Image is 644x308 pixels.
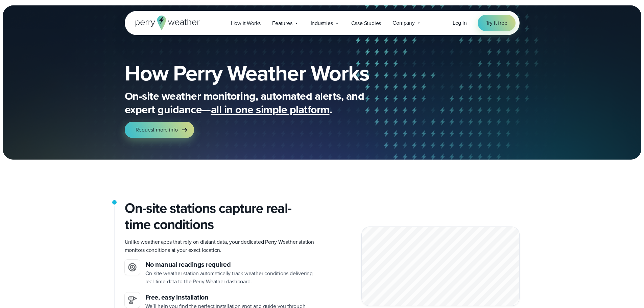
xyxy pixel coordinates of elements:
[231,19,261,27] span: How it Works
[392,19,415,27] span: Company
[211,101,330,118] span: all in one simple platform
[351,19,381,27] span: Case Studies
[311,19,333,27] span: Industries
[136,126,178,134] span: Request more info
[453,19,467,27] span: Log in
[345,16,387,30] a: Case Studies
[125,122,194,138] a: Request more info
[125,238,317,254] p: Unlike weather apps that rely on distant data, your dedicated Perry Weather station monitors cond...
[125,200,317,233] h2: On-site stations capture real-time conditions
[145,292,317,302] h3: Free, easy installation
[478,15,516,31] a: Try it free
[272,19,292,27] span: Features
[125,89,395,116] p: On-site weather monitoring, automated alerts, and expert guidance— .
[225,16,267,30] a: How it Works
[145,260,317,269] h3: No manual readings required
[145,269,317,286] p: On-site weather station automatically track weather conditions delivering real-time data to the P...
[125,62,418,84] h1: How Perry Weather Works
[453,19,467,27] a: Log in
[486,19,507,27] span: Try it free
